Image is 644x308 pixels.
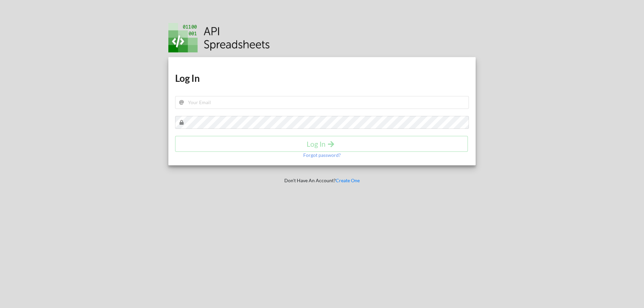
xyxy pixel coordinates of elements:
[303,152,341,159] p: Forgot password?
[164,177,481,184] p: Don't Have An Account?
[175,72,469,84] h1: Log In
[336,177,360,183] a: Create One
[168,23,270,52] img: Logo.png
[175,96,469,109] input: Your Email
